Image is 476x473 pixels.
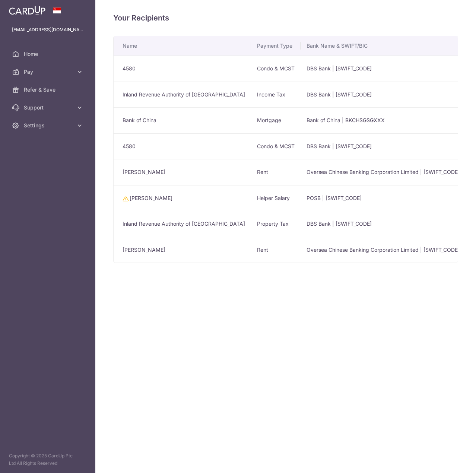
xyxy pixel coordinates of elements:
h4: Your Recipients [113,12,458,24]
p: [EMAIL_ADDRESS][DOMAIN_NAME] [12,26,83,34]
td: [PERSON_NAME] [114,237,251,263]
td: Oversea Chinese Banking Corporation Limited | [SWIFT_CODE] [301,159,466,185]
td: DBS Bank | [SWIFT_CODE] [301,211,466,237]
th: Bank Name & SWIFT/BIC [301,36,466,55]
span: Home [24,50,73,58]
td: 4580 [114,133,251,159]
td: Mortgage [251,107,301,133]
span: Pay [24,68,73,76]
td: Rent [251,237,301,263]
td: DBS Bank | [SWIFT_CODE] [301,55,466,82]
td: Bank of China [114,107,251,133]
span: Support [24,104,73,111]
td: Helper Salary [251,185,301,211]
td: Property Tax [251,211,301,237]
td: POSB | [SWIFT_CODE] [301,185,466,211]
iframe: 打开一个小组件，您可以在其中找到更多信息 [430,451,469,469]
td: [PERSON_NAME] [114,159,251,185]
span: Refer & Save [24,86,73,93]
td: [PERSON_NAME] [114,185,251,211]
th: Name [114,36,251,55]
td: DBS Bank | [SWIFT_CODE] [301,82,466,108]
td: Bank of China | BKCHSGSGXXX [301,107,466,133]
td: Condo & MCST [251,55,301,82]
td: Inland Revenue Authority of [GEOGRAPHIC_DATA] [114,82,251,108]
td: Income Tax [251,82,301,108]
td: Oversea Chinese Banking Corporation Limited | [SWIFT_CODE] [301,237,466,263]
td: 4580 [114,55,251,82]
td: Rent [251,159,301,185]
td: DBS Bank | [SWIFT_CODE] [301,133,466,159]
span: Settings [24,122,73,129]
img: CardUp [9,6,45,15]
th: Payment Type [251,36,301,55]
td: Inland Revenue Authority of [GEOGRAPHIC_DATA] [114,211,251,237]
td: Condo & MCST [251,133,301,159]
